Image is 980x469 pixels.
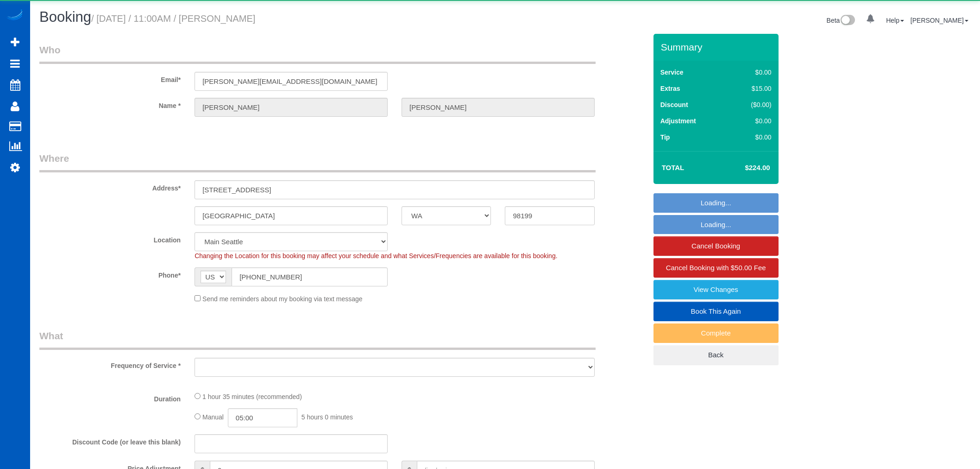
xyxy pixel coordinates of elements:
[195,72,388,91] input: Email*
[202,393,302,400] span: 1 hour 35 minutes (recommended)
[91,13,255,24] small: / [DATE] / 11:00AM / [PERSON_NAME]
[653,345,779,365] a: Back
[827,17,855,24] a: Beta
[660,84,680,93] label: Extras
[732,68,772,77] div: $0.00
[32,232,188,245] label: Location
[402,98,595,117] input: Last Name*
[666,264,766,272] span: Cancel Booking with $50.00 Fee
[660,116,696,126] label: Adjustment
[202,413,224,421] span: Manual
[195,252,557,260] span: Changing the Location for this booking may affect your schedule and what Services/Frequencies are...
[195,206,388,225] input: City*
[717,164,770,172] h4: $224.00
[32,180,188,193] label: Address*
[653,280,779,299] a: View Changes
[39,152,596,172] legend: Where
[32,72,188,84] label: Email*
[660,68,684,77] label: Service
[32,434,188,447] label: Discount Code (or leave this blank)
[886,17,904,24] a: Help
[232,267,388,286] input: Phone*
[660,100,688,109] label: Discount
[732,116,772,126] div: $0.00
[660,133,670,142] label: Tip
[202,295,363,303] span: Send me reminders about my booking via text message
[911,17,968,24] a: [PERSON_NAME]
[32,358,188,370] label: Frequency of Service *
[39,43,596,64] legend: Who
[732,100,772,109] div: ($0.00)
[732,84,772,93] div: $15.00
[32,98,188,110] label: Name *
[653,258,779,278] a: Cancel Booking with $50.00 Fee
[32,267,188,280] label: Phone*
[39,9,91,25] span: Booking
[195,98,388,117] input: First Name*
[505,206,594,225] input: Zip Code*
[662,164,685,171] strong: Total
[6,9,24,22] img: Automaid Logo
[661,42,774,52] h3: Summary
[732,133,772,142] div: $0.00
[32,391,188,404] label: Duration
[653,236,779,256] a: Cancel Booking
[653,302,779,321] a: Book This Again
[39,329,596,350] legend: What
[840,15,855,27] img: New interface
[302,413,353,421] span: 5 hours 0 minutes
